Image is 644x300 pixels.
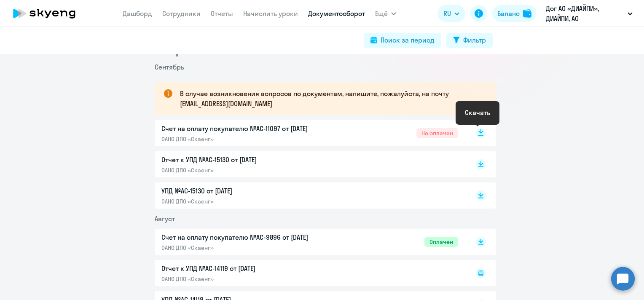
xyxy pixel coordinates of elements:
a: Дашборд [123,9,152,18]
p: ОАНО ДПО «Скаенг» [161,244,338,252]
p: ОАНО ДПО «Скаенг» [161,135,338,143]
span: Август [155,214,175,223]
a: Отчет к УПД №AC-15130 от [DATE]ОАНО ДПО «Скаенг» [161,155,458,174]
a: Отчеты [211,9,233,18]
p: Счет на оплату покупателю №AC-11097 от [DATE] [161,123,338,134]
p: ОАНО ДПО «Скаенг» [161,198,338,205]
a: Счет на оплату покупателю №AC-11097 от [DATE]ОАНО ДПО «Скаенг»Не оплачен [161,123,458,143]
a: УПД №AC-15130 от [DATE]ОАНО ДПО «Скаенг» [161,186,458,205]
button: Фильтр [446,33,493,48]
a: Сотрудники [162,9,201,18]
p: В случае возникновения вопросов по документам, напишите, пожалуйста, на почту [EMAIL_ADDRESS][DOM... [180,88,481,109]
button: Ещё [375,5,396,22]
p: Дог АО «ДИАЙПИ», ДИАЙПИ, АО [546,3,624,24]
div: Поиск за период [381,35,435,45]
span: RU [443,8,451,19]
p: УПД №AC-15130 от [DATE] [161,186,338,196]
span: Оплачен [424,237,458,247]
a: Начислить уроки [243,9,298,18]
a: Счет на оплату покупателю №AC-9896 от [DATE]ОАНО ДПО «Скаенг»Оплачен [161,232,458,252]
a: Документооборот [308,9,365,18]
button: Дог АО «ДИАЙПИ», ДИАЙПИ, АО [542,3,637,24]
span: Сентябрь [155,63,184,71]
button: Поиск за период [364,33,441,48]
span: Ещё [375,8,388,19]
div: Баланс [497,8,520,19]
p: Счет на оплату покупателю №AC-9896 от [DATE] [161,232,338,242]
p: Отчет к УПД №AC-15130 от [DATE] [161,155,338,165]
span: Не оплачен [416,128,458,138]
div: Фильтр [463,35,486,45]
button: RU [437,5,465,22]
div: Скачать [465,107,490,118]
img: balance [523,9,531,18]
p: ОАНО ДПО «Скаенг» [161,166,338,174]
button: Балансbalance [492,5,537,22]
